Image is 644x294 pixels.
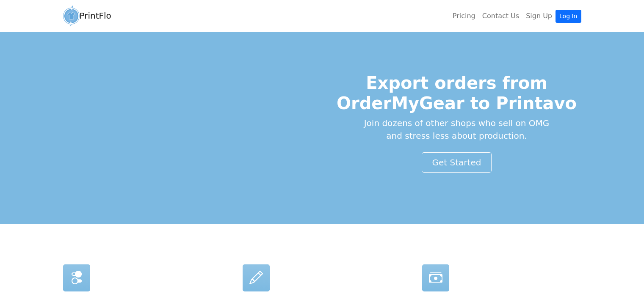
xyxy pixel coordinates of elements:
a: PrintFlo [63,3,111,29]
a: Pricing [449,8,479,25]
p: Join dozens of other shops who sell on OMG and stress less about production. [332,117,581,142]
a: Contact Us [479,8,522,25]
a: Get Started [422,152,492,173]
h1: Export orders from OrderMyGear to Printavo [332,73,581,113]
a: Sign Up [522,8,556,25]
img: circular_logo-4a08d987a9942ce4795adb5847083485d81243b80dbf4c7330427bb863ee0966.png [63,5,80,27]
a: Log In [556,10,581,23]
